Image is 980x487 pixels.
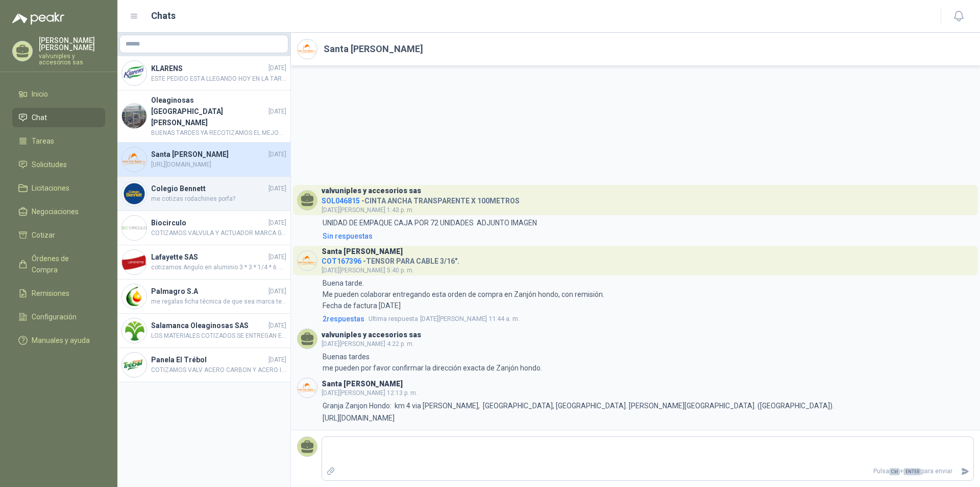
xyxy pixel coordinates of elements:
[151,183,266,194] h4: Colegio Bennett
[151,263,286,272] span: cotizamos Angulo en aluminio 3 * 3 * 1/4 * 6 MTS en calibre 3/16" no hay gracias por la invitació...
[32,288,69,299] span: Remisiones
[298,251,317,270] img: Company Logo
[122,250,146,274] img: Company Logo
[151,128,286,138] span: BUENAS TARDES YA RECOTIZAMOS EL MEJOR PRECIO QUE LES PUEDO OFRECER MIL GRACIAS PARA CONTACTARME M...
[298,39,317,59] img: Company Logo
[323,230,373,242] div: Sin respuestas
[151,251,266,263] h4: Lafayette SAS
[32,159,67,170] span: Solicitudes
[122,147,146,172] img: Company Logo
[322,249,403,254] h3: Santa [PERSON_NAME]
[39,53,105,65] p: valvuniples y accesorios sas
[957,462,973,480] button: Enviar
[12,225,105,245] a: Cotizar
[268,252,286,262] span: [DATE]
[122,353,146,377] img: Company Logo
[12,131,105,151] a: Tareas
[12,307,105,327] a: Configuración
[117,90,290,143] a: Company LogoOleaginosas [GEOGRAPHIC_DATA][PERSON_NAME][DATE]BUENAS TARDES YA RECOTIZAMOS EL MEJOR...
[889,468,900,475] span: Ctrl
[32,335,90,346] span: Manuales y ayuda
[12,202,105,221] a: Negociaciones
[122,318,146,343] img: Company Logo
[122,104,146,128] img: Company Logo
[122,181,146,206] img: Company Logo
[151,286,266,297] h4: Palmagro S.A
[322,254,459,264] h4: - TENSOR PARA CABLE 3/16".
[322,340,414,347] span: [DATE][PERSON_NAME] 4:22 p. m.
[151,217,266,228] h4: Biocirculo
[323,400,834,411] p: Granja Zanjon Hondo: km 4 via [PERSON_NAME], [GEOGRAPHIC_DATA], [GEOGRAPHIC_DATA]. [PERSON_NAME][...
[32,253,95,275] span: Órdenes de Compra
[32,112,47,123] span: Chat
[322,381,403,387] h3: Santa [PERSON_NAME]
[12,284,105,303] a: Remisiones
[268,287,286,296] span: [DATE]
[117,143,290,177] a: Company LogoSanta [PERSON_NAME][DATE][URL][DOMAIN_NAME]
[151,74,286,84] span: ESTE PEDIDO ESTA LLEGANDO HOY EN LA TARDE Y/O MAÑANA VA POR TCC ADJUNTO LA GUIA
[268,184,286,194] span: [DATE]
[369,314,418,324] span: Ultima respuesta
[268,150,286,159] span: [DATE]
[324,42,423,56] h2: Santa [PERSON_NAME]
[322,257,361,265] span: COT167396
[122,61,146,85] img: Company Logo
[151,194,286,204] span: me cotizas rodachines porfa?
[117,348,290,382] a: Company LogoPanela El Trébol[DATE]COTIZAMOS VALV ACERO CARBON Y ACERO INOX ASUMIMOS LOS TRANSPORTES
[151,95,266,128] h4: Oleaginosas [GEOGRAPHIC_DATA][PERSON_NAME]
[12,178,105,198] a: Licitaciones
[298,378,317,398] img: Company Logo
[151,228,286,238] span: COTIZAMOS VALVULA Y ACTUADOR MARCA GENEBRE DE ORIGEN [DEMOGRAPHIC_DATA]
[903,468,921,475] span: ENTER
[12,84,105,104] a: Inicio
[322,389,418,397] span: [DATE][PERSON_NAME] 12:13 p. m.
[339,462,957,480] p: Pulsa + para enviar
[12,249,105,280] a: Órdenes de Compra
[117,245,290,280] a: Company LogoLafayette SAS[DATE]cotizamos Angulo en aluminio 3 * 3 * 1/4 * 6 MTS en calibre 3/16" ...
[151,63,266,74] h4: KLARENS
[151,297,286,307] span: me regalas ficha técnica de que sea marca tesicol
[268,355,286,365] span: [DATE]
[32,135,54,147] span: Tareas
[323,313,364,324] span: 2 respuesta s
[369,314,520,324] span: [DATE][PERSON_NAME] 11:44 a. m.
[32,182,69,194] span: Licitaciones
[151,160,286,170] span: [URL][DOMAIN_NAME]
[117,56,290,90] a: Company LogoKLARENS[DATE]ESTE PEDIDO ESTA LLEGANDO HOY EN LA TARDE Y/O MAÑANA VA POR TCC ADJUNTO ...
[151,331,286,341] span: LOS MATERIALES COTIZADOS SE ENTREGAN EN SUS INSTALACIONES SEGUN DIRECCION POR CUENTA DE EL PROVEEDOR
[151,149,266,160] h4: Santa [PERSON_NAME]
[322,267,414,274] span: [DATE][PERSON_NAME] 5:40 p. m.
[12,155,105,174] a: Solicitudes
[12,12,64,25] img: Logo peakr
[151,9,176,23] h1: Chats
[32,206,79,217] span: Negociaciones
[32,229,55,241] span: Cotizar
[39,37,105,51] p: [PERSON_NAME] [PERSON_NAME]
[322,194,520,204] h4: - CINTA ANCHA TRANSPARENTE X 100METROS
[323,412,395,424] p: [URL][DOMAIN_NAME]
[117,314,290,348] a: Company LogoSalamanca Oleaginosas SAS[DATE]LOS MATERIALES COTIZADOS SE ENTREGAN EN SUS INSTALACIO...
[322,332,421,338] h3: valvuniples y accesorios sas
[117,177,290,211] a: Company LogoColegio Bennett[DATE]me cotizas rodachines porfa?
[323,217,537,228] p: UNIDAD DE EMPAQUE CAJA POR 72 UNIDADES ADJUNTO IMAGEN
[268,63,286,73] span: [DATE]
[268,218,286,228] span: [DATE]
[323,277,606,311] p: Buena tarde. Me pueden colaborar entregando esta orden de compra en Zanjón hondo, con remisión. F...
[151,354,266,365] h4: Panela El Trébol
[268,107,286,117] span: [DATE]
[322,188,421,194] h3: valvuniples y accesorios sas
[268,321,286,331] span: [DATE]
[12,108,105,127] a: Chat
[321,230,974,242] a: Sin respuestas
[323,351,542,374] p: Buenas tardes me pueden por favor confirmar la dirección exacta de Zanjón hondo.
[322,206,414,214] span: [DATE][PERSON_NAME] 1:43 p. m.
[32,311,77,322] span: Configuración
[151,320,266,331] h4: Salamanca Oleaginosas SAS
[32,88,48,100] span: Inicio
[117,280,290,314] a: Company LogoPalmagro S.A[DATE]me regalas ficha técnica de que sea marca tesicol
[151,365,286,375] span: COTIZAMOS VALV ACERO CARBON Y ACERO INOX ASUMIMOS LOS TRANSPORTES
[117,211,290,245] a: Company LogoBiocirculo[DATE]COTIZAMOS VALVULA Y ACTUADOR MARCA GENEBRE DE ORIGEN [DEMOGRAPHIC_DATA]
[321,313,974,324] a: 2respuestasUltima respuesta[DATE][PERSON_NAME] 11:44 a. m.
[322,462,339,480] label: Adjuntar archivos
[322,197,360,205] span: SOL046815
